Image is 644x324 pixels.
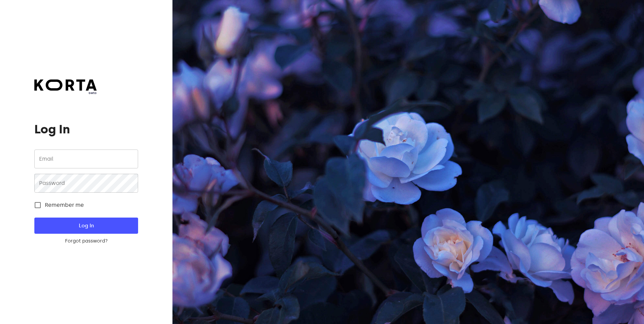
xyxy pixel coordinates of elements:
[34,79,97,91] img: Korta
[34,218,138,234] button: Log In
[34,91,97,95] span: beta
[45,221,127,230] span: Log In
[34,79,97,95] a: beta
[45,201,84,209] span: Remember me
[34,123,138,136] h1: Log In
[34,238,138,245] a: Forgot password?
